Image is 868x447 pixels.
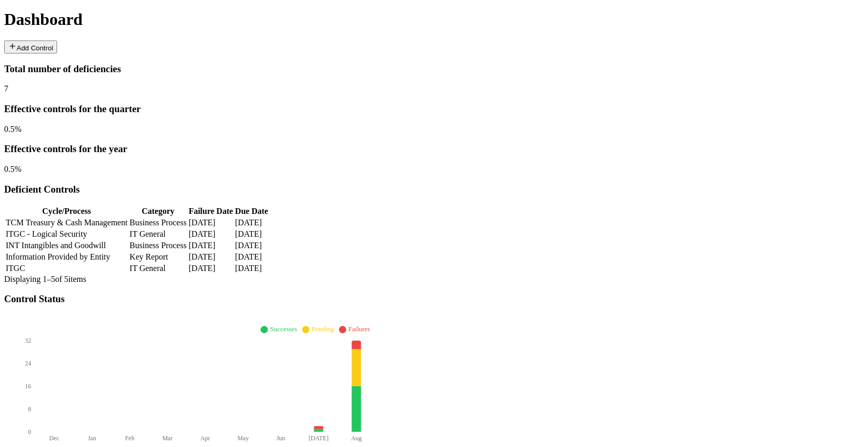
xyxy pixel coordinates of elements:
span: 0.5 % [4,165,21,173]
tspan: Mar [162,435,173,442]
span: Pending [311,325,334,333]
td: TCM Treasury & Cash Management [5,218,128,228]
td: [DATE] [235,263,269,274]
td: Key Report [129,252,187,262]
td: [DATE] [188,252,233,262]
tspan: Feb [125,435,134,442]
tspan: Aug [351,435,362,442]
th: Failure Date [188,206,233,216]
tspan: 8 [28,405,31,413]
tspan: Dec [49,435,59,442]
h3: Total number of deficiencies [4,63,864,75]
span: Displaying 1– 5 of 5 items [4,275,86,283]
td: [DATE] [235,252,269,262]
td: [DATE] [188,263,233,274]
th: Cycle/Process [5,206,128,216]
tspan: 24 [25,360,31,367]
span: Successes [270,325,297,333]
tspan: Apr [200,435,210,442]
span: 7 [4,84,8,93]
tspan: 16 [25,383,31,390]
button: Add Control [4,40,57,53]
td: IT General [129,229,187,239]
tspan: May [237,435,249,442]
tspan: [DATE] [309,435,329,442]
td: [DATE] [188,229,233,239]
span: Failures [348,325,370,333]
h1: Dashboard [4,10,864,29]
tspan: Jun [277,435,286,442]
td: [DATE] [235,229,269,239]
td: [DATE] [188,240,233,251]
tspan: 0 [28,428,31,436]
span: 0.5 % [4,125,21,133]
h3: Effective controls for the quarter [4,103,864,115]
td: INT Intangibles and Goodwill [5,240,128,251]
td: Business Process [129,218,187,228]
th: Due Date [235,206,269,216]
td: [DATE] [188,218,233,228]
td: [DATE] [235,240,269,251]
th: Category [129,206,187,216]
td: ITGC [5,263,128,274]
tspan: Jan [88,435,96,442]
tspan: 32 [25,337,31,344]
h3: Effective controls for the year [4,143,864,155]
h3: Deficient Controls [4,184,864,195]
h3: Control Status [4,293,864,305]
td: Information Provided by Entity [5,252,128,262]
td: IT General [129,263,187,274]
td: Business Process [129,240,187,251]
td: ITGC - Logical Security [5,229,128,239]
td: [DATE] [235,218,269,228]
